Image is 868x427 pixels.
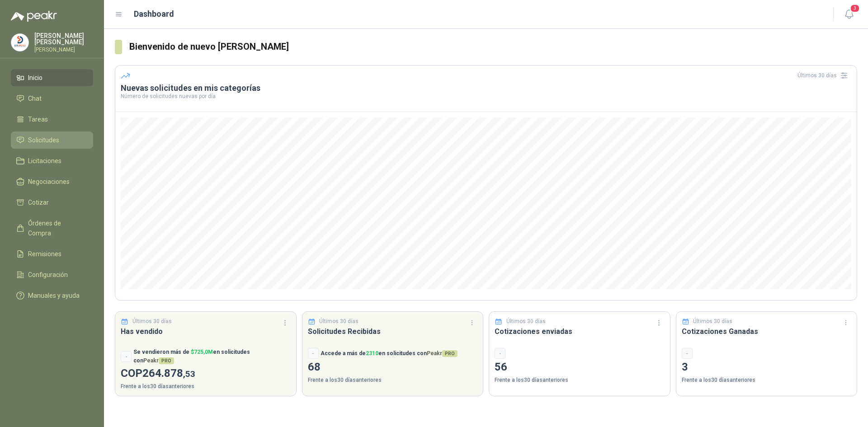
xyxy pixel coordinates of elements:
span: Peakr [143,357,174,364]
a: Cotizar [11,194,93,211]
h3: Solicitudes Recibidas [308,326,478,337]
span: 2310 [366,350,378,357]
a: Manuales y ayuda [11,287,93,304]
h3: Nuevas solicitudes en mis categorías [121,83,851,94]
p: Número de solicitudes nuevas por día [121,94,851,99]
span: Inicio [28,73,42,83]
p: 56 [495,359,665,376]
span: 3 [850,4,860,13]
span: PRO [159,357,174,364]
div: - [682,348,693,359]
span: Manuales y ayuda [28,291,80,300]
a: Remisiones [11,245,93,263]
div: - [121,351,132,362]
p: 3 [682,359,852,376]
a: Chat [11,90,93,107]
h3: Cotizaciones Ganadas [682,326,852,337]
span: Configuración [28,270,68,280]
span: Solicitudes [28,135,59,145]
span: PRO [442,350,458,357]
p: [PERSON_NAME] [34,47,93,52]
p: Accede a más de en solicitudes con [321,349,458,358]
p: COP [121,365,291,382]
a: Inicio [11,69,93,86]
p: Se vendieron más de en solicitudes con [133,348,291,365]
span: Licitaciones [28,156,61,166]
h1: Dashboard [134,8,174,20]
a: Órdenes de Compra [11,215,93,242]
p: [PERSON_NAME] [PERSON_NAME] [34,33,93,45]
span: Negociaciones [28,177,70,187]
a: Solicitudes [11,131,93,149]
a: Configuración [11,266,93,283]
span: Chat [28,94,42,103]
span: Tareas [28,114,48,124]
img: Company Logo [11,34,28,51]
p: Últimos 30 días [132,317,172,326]
div: - [495,348,505,359]
p: Frente a los 30 días anteriores [682,376,852,385]
h3: Cotizaciones enviadas [495,326,665,337]
span: 264.878 [142,367,195,380]
span: Órdenes de Compra [28,218,85,238]
p: Frente a los 30 días anteriores [308,376,478,385]
span: ,53 [183,369,195,379]
img: Logo peakr [11,11,57,22]
a: Tareas [11,111,93,128]
h3: Bienvenido de nuevo [PERSON_NAME] [129,40,857,54]
span: Peakr [427,350,458,357]
p: Frente a los 30 días anteriores [121,382,291,391]
h3: Has vendido [121,326,291,337]
p: Últimos 30 días [693,317,732,326]
p: Últimos 30 días [319,317,359,326]
span: Cotizar [28,197,49,207]
a: Negociaciones [11,173,93,190]
p: Últimos 30 días [506,317,546,326]
p: 68 [308,359,478,376]
button: 3 [841,6,857,23]
p: Frente a los 30 días anteriores [495,376,665,385]
div: Últimos 30 días [797,68,851,83]
div: - [308,348,319,359]
span: $ 725,0M [191,349,213,355]
span: Remisiones [28,249,61,259]
a: Licitaciones [11,152,93,169]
